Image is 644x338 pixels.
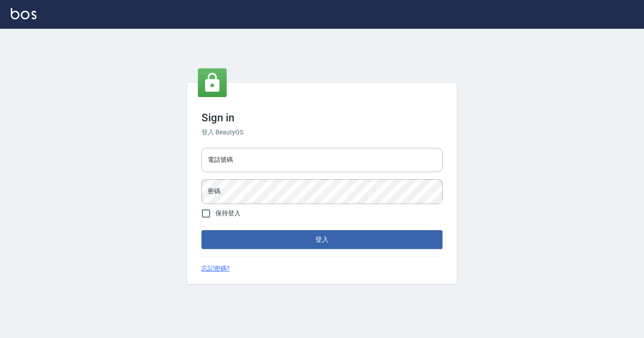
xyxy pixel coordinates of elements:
img: Logo [11,8,36,19]
button: 登入 [201,230,443,249]
h3: Sign in [201,111,443,124]
span: 保持登入 [215,209,241,218]
a: 忘記密碼? [201,264,230,273]
h6: 登入 BeautyOS [201,128,443,137]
